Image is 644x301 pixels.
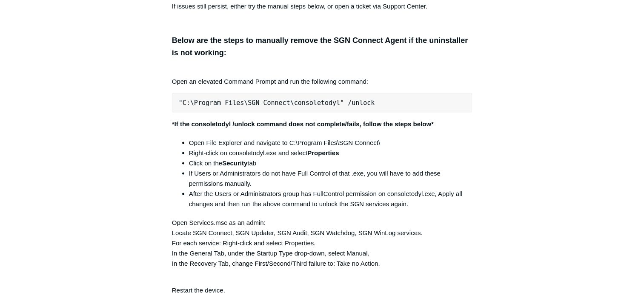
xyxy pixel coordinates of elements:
strong: Properties [307,149,339,156]
li: Right-click on consoletodyl.exe and select [189,148,472,158]
p: If issues still persist, either try the manual steps below, or open a ticket via Support Center. [172,1,472,11]
strong: *If the consoletodyl /unlock command does not complete/fails, follow the steps below* [172,120,434,128]
p: Open an elevated Command Prompt and run the following command: [172,66,472,87]
li: If Users or Administrators do not have Full Control of that .exe, you will have to add these perm... [189,168,472,189]
p: Restart the device. [172,275,472,295]
pre: "C:\Program Files\SGN Connect\consoletodyl" /unlock [172,93,472,113]
strong: Security [222,159,247,167]
p: Open Services.msc as an admin: Locate SGN Connect, SGN Updater, SGN Audit, SGN Watchdog, SGN WinL... [172,218,472,269]
li: Open File Explorer and navigate to C:\Program Files\SGN Connect\ [189,138,472,148]
li: After the Users or Administrators group has FullControl permission on consoletodyl.exe, Apply all... [189,189,472,209]
h3: Below are the steps to manually remove the SGN Connect Agent if the uninstaller is not working: [172,34,472,59]
li: Click on the tab [189,158,472,168]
